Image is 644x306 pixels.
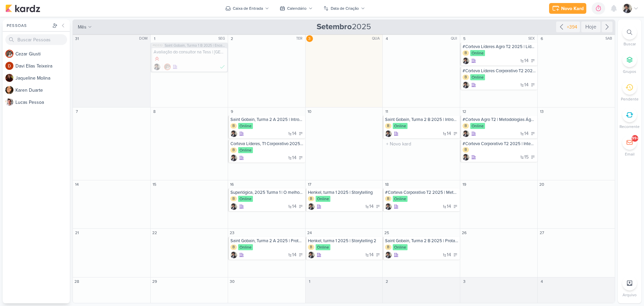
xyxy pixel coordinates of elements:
[470,74,485,80] div: Online
[383,35,390,42] div: 4
[620,124,640,130] p: Recorrente
[385,117,459,122] div: Saint Gobain, Turma 2 B 2025 | Introdução ao Projeto de estágio
[561,5,584,12] div: Novo Kard
[306,278,313,285] div: 1
[308,203,315,210] img: Pedro Luahn Simões
[5,62,13,70] img: Davi Elias Teixeira
[385,203,392,210] div: Criador(a): Pedro Luahn Simões
[230,155,237,161] div: Criador(a): Pedro Luahn Simões
[15,62,70,70] div: D a v i E l i a s T e i x e i r a
[220,63,225,70] div: Finalizado
[623,69,636,75] p: Grupos
[453,131,458,136] div: A Fazer
[317,22,352,32] strong: Setembro
[524,58,529,63] span: 14
[292,204,297,209] span: 14
[230,245,237,250] div: B
[299,204,303,209] div: A Fazer
[162,63,171,70] div: Colaboradores: Cezar Giusti
[623,4,632,13] img: Pedro Luahn Simões
[308,245,314,250] div: B
[5,50,13,58] img: Cezar Giusti
[385,245,391,250] div: B
[463,147,469,152] div: B
[229,181,235,188] div: 16
[139,36,150,41] div: DOM
[308,196,314,202] div: B
[618,25,641,47] li: Ctrl + F
[538,108,545,115] div: 13
[165,44,226,47] span: Saint Gobain, Turma 1 B 2025 | Encerramento
[308,252,315,258] img: Pedro Luahn Simões
[5,86,13,94] img: Karen Duarte
[447,253,451,257] span: 14
[447,131,451,136] span: 14
[385,190,459,195] div: #Corteva Corporativo T2 2025 | Metodologias Ágeis
[73,229,80,236] div: 21
[15,87,70,94] div: K a r e n D u a r t e
[538,35,545,42] div: 6
[164,63,171,70] img: Cezar Giusti
[238,123,253,129] div: Online
[5,98,13,106] img: Lucas Pessoa
[524,155,529,160] span: 15
[292,253,297,257] span: 14
[230,130,237,137] div: Criador(a): Pedro Luahn Simões
[229,229,235,236] div: 23
[5,23,51,29] div: Pessoas
[229,35,235,42] div: 2
[151,229,158,236] div: 22
[154,63,160,70] img: Pedro Luahn Simões
[154,49,226,55] div: Avaliação do consultor na Tess | Saint Gobain, Turma 1 B 2025 | Encerramento
[152,44,163,47] span: PS3332
[531,155,535,160] div: A Fazer
[385,123,391,129] div: B
[470,123,485,129] div: Online
[376,253,380,257] div: A Fazer
[447,204,451,209] span: 14
[151,278,158,285] div: 29
[230,123,237,129] div: B
[451,36,459,41] div: QUI
[385,238,459,244] div: Saint Gobain, Turma 2 B 2025 | Protagonismo e alta performance
[605,36,614,41] div: SAB
[230,117,304,122] div: Saint Gobain, Turma 2 A 2025 | Introdução ao projeto de Estágio
[230,203,237,210] img: Pedro Luahn Simões
[306,229,313,236] div: 24
[372,36,382,41] div: QUA
[299,253,303,257] div: A Fazer
[385,203,392,210] img: Pedro Luahn Simões
[385,130,392,137] img: Pedro Luahn Simões
[463,123,469,129] div: B
[524,83,529,87] span: 14
[632,136,638,141] div: 99+
[218,36,227,41] div: SEG
[383,108,390,115] div: 11
[73,35,80,42] div: 31
[151,35,158,42] div: 1
[296,36,305,41] div: TER
[230,190,304,195] div: Superlógica, 2025 Turma 1 | O melhor do Conflito
[549,3,586,14] button: Novo Kard
[369,204,374,209] span: 14
[463,154,469,161] div: Criador(a): Pedro Luahn Simões
[463,75,469,80] div: B
[463,57,469,64] img: Pedro Luahn Simões
[383,181,390,188] div: 18
[238,244,253,250] div: Online
[385,252,392,258] img: Pedro Luahn Simões
[524,131,529,136] span: 14
[230,155,237,161] img: Pedro Luahn Simões
[308,252,315,258] div: Criador(a): Pedro Luahn Simões
[316,196,330,202] div: Online
[621,96,639,102] p: Pendente
[5,34,67,45] input: Buscar Pessoas
[461,181,468,188] div: 19
[463,130,469,137] div: Criador(a): Pedro Luahn Simões
[306,181,313,188] div: 17
[230,238,304,244] div: Saint Gobain, Turma 2 A 2025 | Protagonismo e alta performance
[393,196,408,202] div: Online
[308,203,315,210] div: Criador(a): Pedro Luahn Simões
[470,50,485,56] div: Online
[317,21,371,32] span: 2025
